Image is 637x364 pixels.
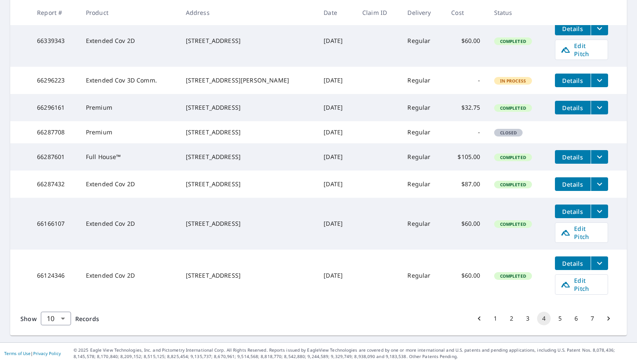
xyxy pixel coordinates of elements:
[555,205,591,218] button: detailsBtn-66166107
[560,77,586,85] span: Details
[401,171,444,198] td: Regular
[555,74,591,87] button: detailsBtn-66296223
[591,101,608,114] button: filesDropdownBtn-66296161
[444,143,487,171] td: $105.00
[555,40,608,60] a: Edit Pitch
[186,271,310,280] div: [STREET_ADDRESS]
[591,74,608,87] button: filesDropdownBtn-66296223
[555,177,591,191] button: detailsBtn-66287432
[33,350,61,356] a: Privacy Policy
[401,67,444,94] td: Regular
[569,312,583,325] button: Go to page 6
[79,67,179,94] td: Extended Cov 3D Comm.
[4,351,61,356] p: |
[495,273,531,279] span: Completed
[401,143,444,171] td: Regular
[444,67,487,94] td: -
[560,180,586,188] span: Details
[591,256,608,270] button: filesDropdownBtn-66124346
[444,198,487,250] td: $60.00
[79,198,179,250] td: Extended Cov 2D
[505,312,518,325] button: Go to page 2
[30,198,79,250] td: 66166107
[560,104,586,112] span: Details
[560,25,586,33] span: Details
[560,225,603,241] span: Edit Pitch
[495,130,522,136] span: Closed
[444,94,487,121] td: $32.75
[555,101,591,114] button: detailsBtn-66296161
[186,76,310,85] div: [STREET_ADDRESS][PERSON_NAME]
[30,94,79,121] td: 66296161
[553,312,567,325] button: Go to page 5
[30,250,79,301] td: 66124346
[30,15,79,67] td: 66339343
[555,22,591,35] button: detailsBtn-66339343
[74,347,633,360] p: © 2025 Eagle View Technologies, Inc. and Pictometry International Corp. All Rights Reserved. Repo...
[602,312,615,325] button: Go to next page
[75,315,99,323] span: Records
[560,208,586,216] span: Details
[186,37,310,45] div: [STREET_ADDRESS]
[30,171,79,198] td: 66287432
[79,94,179,121] td: Premium
[41,307,71,330] div: 10
[317,67,355,94] td: [DATE]
[401,121,444,143] td: Regular
[555,274,608,295] a: Edit Pitch
[401,94,444,121] td: Regular
[495,105,531,111] span: Completed
[317,94,355,121] td: [DATE]
[30,67,79,94] td: 66296223
[30,143,79,171] td: 66287601
[560,153,586,161] span: Details
[521,312,535,325] button: Go to page 3
[79,121,179,143] td: Premium
[586,312,599,325] button: Go to page 7
[79,143,179,171] td: Full House™
[472,312,486,325] button: Go to previous page
[495,38,531,44] span: Completed
[186,153,310,161] div: [STREET_ADDRESS]
[471,312,617,325] nav: pagination navigation
[444,121,487,143] td: -
[30,121,79,143] td: 66287708
[20,315,37,323] span: Show
[401,198,444,250] td: Regular
[317,121,355,143] td: [DATE]
[591,177,608,191] button: filesDropdownBtn-66287432
[4,350,31,356] a: Terms of Use
[317,250,355,301] td: [DATE]
[186,128,310,136] div: [STREET_ADDRESS]
[79,15,179,67] td: Extended Cov 2D
[591,205,608,218] button: filesDropdownBtn-66166107
[317,171,355,198] td: [DATE]
[444,171,487,198] td: $87.00
[560,42,603,58] span: Edit Pitch
[555,222,608,243] a: Edit Pitch
[186,219,310,228] div: [STREET_ADDRESS]
[444,15,487,67] td: $60.00
[560,276,603,293] span: Edit Pitch
[495,221,531,227] span: Completed
[317,15,355,67] td: [DATE]
[537,312,551,325] button: page 4
[317,143,355,171] td: [DATE]
[560,259,586,267] span: Details
[79,250,179,301] td: Extended Cov 2D
[401,250,444,301] td: Regular
[41,312,71,325] div: Show 10 records
[317,198,355,250] td: [DATE]
[495,182,531,188] span: Completed
[591,150,608,164] button: filesDropdownBtn-66287601
[401,15,444,67] td: Regular
[489,312,502,325] button: Go to page 1
[591,22,608,35] button: filesDropdownBtn-66339343
[186,103,310,112] div: [STREET_ADDRESS]
[555,256,591,270] button: detailsBtn-66124346
[444,250,487,301] td: $60.00
[495,78,532,84] span: In Process
[495,154,531,160] span: Completed
[555,150,591,164] button: detailsBtn-66287601
[79,171,179,198] td: Extended Cov 2D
